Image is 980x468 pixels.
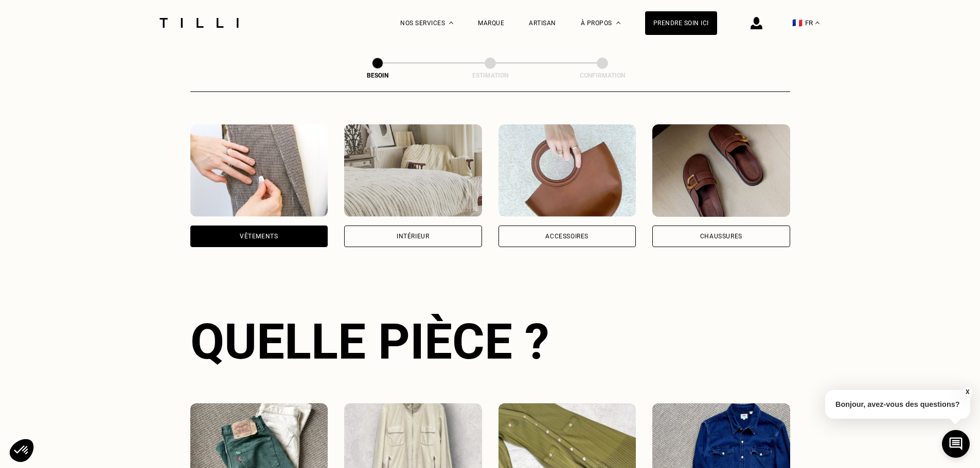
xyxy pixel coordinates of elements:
div: Accessoires [545,233,589,239]
p: Bonjour, avez-vous des questions? [825,390,970,419]
div: Chaussures [700,233,742,239]
div: Estimation [439,72,542,79]
div: Besoin [326,72,429,79]
div: Vêtements [240,233,278,239]
img: menu déroulant [815,22,819,24]
a: Artisan [529,20,556,27]
div: Confirmation [551,72,654,79]
a: Prendre soin ici [645,11,717,35]
img: Logo du service de couturière Tilli [156,18,242,28]
button: X [962,386,972,398]
div: Intérieur [397,233,429,239]
img: Intérieur [344,124,482,217]
img: Chaussures [652,124,790,217]
div: Quelle pièce ? [190,313,790,370]
a: Marque [478,20,504,27]
span: 🇫🇷 [792,18,803,28]
img: Menu déroulant à propos [616,22,620,24]
img: Menu déroulant [449,22,453,24]
img: icône connexion [751,17,762,29]
img: Accessoires [498,124,636,217]
img: Vêtements [190,124,328,217]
